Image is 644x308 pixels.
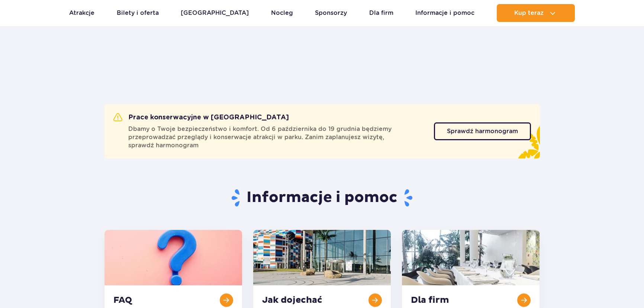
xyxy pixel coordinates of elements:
h2: Prace konserwacyjne w [GEOGRAPHIC_DATA] [113,113,289,122]
a: Informacje i pomoc [415,4,474,22]
span: Kup teraz [514,10,544,16]
a: Nocleg [271,4,293,22]
a: [GEOGRAPHIC_DATA] [181,4,249,22]
a: Dla firm [369,4,393,22]
span: Sprawdź harmonogram [447,128,518,134]
a: Bilety i oferta [117,4,159,22]
button: Kup teraz [497,4,575,22]
span: Dbamy o Twoje bezpieczeństwo i komfort. Od 6 października do 19 grudnia będziemy przeprowadzać pr... [128,125,425,150]
h1: Informacje i pomoc [104,188,540,208]
a: Sprawdź harmonogram [434,122,531,140]
a: Sponsorzy [315,4,347,22]
a: Atrakcje [69,4,94,22]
